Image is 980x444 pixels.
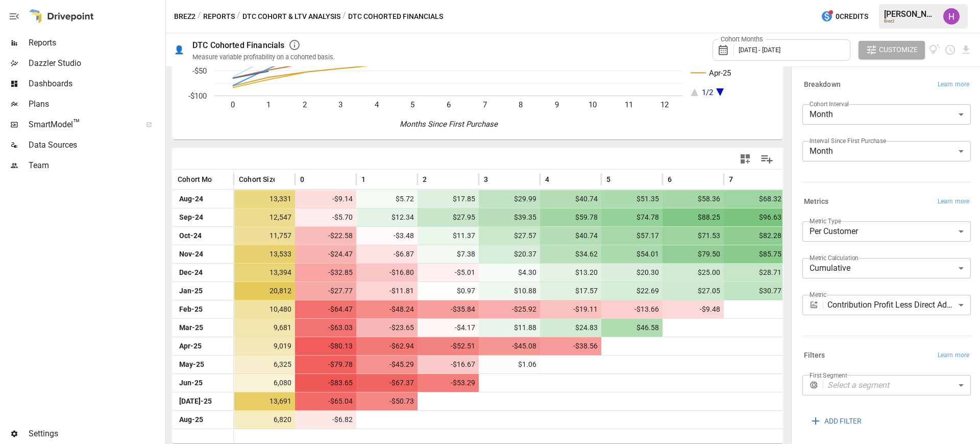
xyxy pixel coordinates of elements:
span: SmartModel [29,119,135,131]
span: -$50.73 [361,392,415,410]
span: $20.30 [606,264,660,282]
span: 4 [545,174,549,184]
span: Cohort Size [239,174,277,184]
div: / [342,10,346,23]
h6: Filters [804,350,825,361]
span: Jan-25 [178,282,228,300]
button: Sort [489,172,503,186]
span: $17.57 [545,282,599,300]
button: Sort [428,172,442,186]
button: View documentation [929,41,941,59]
span: -$24.47 [300,245,354,263]
span: -$16.80 [361,264,415,282]
span: $39.35 [484,208,538,226]
div: / [237,10,240,23]
span: -$3.48 [361,227,415,245]
div: Cumulative [802,258,971,278]
button: Schedule report [944,44,956,56]
text: 8 [519,100,523,109]
button: Customize [859,41,925,59]
div: Month [802,141,971,161]
span: $30.77 [729,282,783,300]
span: $51.35 [606,190,660,208]
span: $20.37 [484,245,538,263]
span: 13,533 [239,245,293,263]
text: -$50 [192,66,207,76]
text: -$100 [188,91,207,101]
span: Nov-24 [178,245,228,263]
span: $0.97 [423,282,477,300]
button: Sort [734,172,748,186]
span: -$65.04 [300,392,354,410]
span: $22.69 [606,282,660,300]
span: Dec-24 [178,264,228,282]
text: 7 [483,100,487,109]
span: $88.25 [668,208,722,226]
span: -$5.70 [300,208,354,226]
span: May-25 [178,356,228,373]
span: Reports [29,37,163,49]
div: Measure variable profitability on a cohorted basis. [192,53,335,61]
span: $57.17 [606,227,660,245]
span: 0 Credits [836,10,868,23]
span: Oct-24 [178,227,228,245]
span: $11.37 [423,227,477,245]
span: $4.30 [484,264,538,282]
span: -$9.48 [668,300,722,318]
text: 10 [589,100,597,109]
span: $40.74 [545,190,599,208]
button: Sort [305,172,320,186]
span: [DATE]-25 [178,392,228,410]
span: Feb-25 [178,300,228,318]
span: $46.58 [606,319,660,337]
span: -$25.92 [484,300,538,318]
button: Brez2 [174,10,195,23]
button: Sort [673,172,687,186]
div: [PERSON_NAME] [884,9,937,19]
span: -$11.81 [361,282,415,300]
span: -$83.65 [300,374,354,392]
span: $11.88 [484,319,538,337]
span: -$22.58 [300,227,354,245]
span: -$79.78 [300,356,354,373]
div: Brez2 [884,19,937,24]
span: 11,757 [239,227,293,245]
span: Cohort Month [178,174,223,184]
div: DTC Cohorted Financials [192,40,284,50]
text: 1/2 [702,88,713,97]
span: $58.36 [668,190,722,208]
label: Metric Type [810,217,841,225]
span: -$45.08 [484,337,538,355]
span: 13,691 [239,392,293,410]
text: 2 [303,100,307,109]
span: 12,547 [239,208,293,226]
span: Apr-25 [178,337,228,355]
span: $27.05 [668,282,722,300]
text: 6 [447,100,451,109]
label: First Segment [810,371,847,380]
text: Months Since First Purchase [400,120,498,129]
text: 9 [555,100,559,109]
text: Apr-25 [709,68,731,78]
span: $25.00 [668,264,722,282]
span: 6,080 [239,374,293,392]
span: -$52.51 [423,337,477,355]
button: 0Credits [817,7,872,26]
span: 10,480 [239,300,293,318]
span: -$9.14 [300,190,354,208]
span: Dashboards [29,78,163,90]
div: Harry Antonio [943,8,960,25]
span: $79.50 [668,245,722,263]
span: 2 [423,174,427,184]
span: Data Sources [29,139,163,151]
span: -$4.17 [423,319,477,337]
span: -$48.24 [361,300,415,318]
span: $96.63 [729,208,783,226]
button: Reports [203,10,235,23]
span: Plans [29,98,163,110]
span: Learn more [938,80,969,90]
span: $29.99 [484,190,538,208]
text: 5 [410,100,414,109]
label: Cohort Months [718,35,766,44]
span: -$6.87 [361,245,415,263]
